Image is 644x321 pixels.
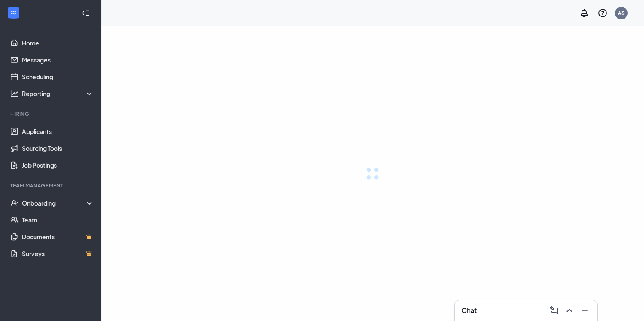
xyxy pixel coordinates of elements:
[22,51,94,68] a: Messages
[22,89,94,98] div: Reporting
[564,305,574,316] svg: ChevronUp
[562,304,575,317] button: ChevronUp
[618,9,625,16] div: AS
[22,35,94,51] a: Home
[22,68,94,85] a: Scheduling
[10,199,19,207] svg: UserCheck
[549,305,559,316] svg: ComposeMessage
[22,245,94,262] a: SurveysCrown
[9,8,18,17] svg: WorkstreamLogo
[22,157,94,174] a: Job Postings
[462,306,477,315] h3: Chat
[547,304,560,317] button: ComposeMessage
[22,228,94,245] a: DocumentsCrown
[598,8,608,18] svg: QuestionInfo
[10,110,92,118] div: Hiring
[579,8,589,18] svg: Notifications
[10,182,92,189] div: Team Management
[22,123,94,140] a: Applicants
[22,211,94,228] a: Team
[22,199,94,207] div: Onboarding
[580,305,590,316] svg: Minimize
[577,304,590,317] button: Minimize
[81,9,90,17] svg: Collapse
[22,140,94,157] a: Sourcing Tools
[10,89,19,98] svg: Analysis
